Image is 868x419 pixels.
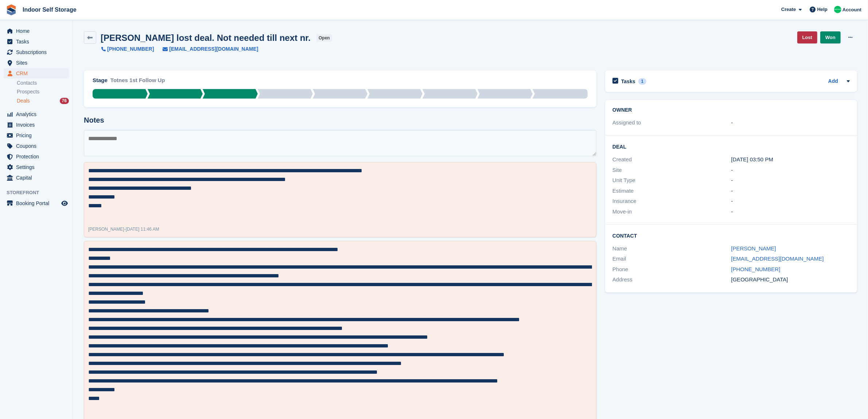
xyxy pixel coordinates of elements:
a: [PERSON_NAME] [731,245,776,251]
span: open [316,34,332,42]
span: Account [842,6,861,14]
span: Create [781,6,796,13]
a: menu [4,47,69,57]
div: - [731,176,850,185]
span: Prospects [17,88,39,95]
div: Site [612,166,731,174]
span: Booking Portal [16,198,60,208]
div: 76 [60,98,69,104]
span: Coupons [16,141,60,151]
a: Deals 76 [17,97,69,105]
div: Name [612,245,731,253]
div: Email [612,255,731,263]
a: Prospects [17,88,69,96]
h2: Deal [612,143,850,150]
div: - [731,166,850,174]
span: Invoices [16,120,60,130]
div: - [731,197,850,205]
h2: Notes [84,116,596,124]
a: menu [4,26,69,36]
span: CRM [16,68,60,78]
span: Settings [16,162,60,172]
a: menu [4,141,69,151]
span: Deals [17,97,30,104]
a: menu [4,130,69,141]
span: [DATE] 11:46 AM [126,227,159,232]
a: menu [4,109,69,119]
a: menu [4,58,69,68]
h2: Owner [612,107,850,113]
h2: [PERSON_NAME] lost deal. Not needed till next nr. [101,33,311,43]
span: Analytics [16,109,60,119]
a: menu [4,68,69,78]
a: menu [4,151,69,162]
div: Unit Type [612,176,731,185]
span: Subscriptions [16,47,60,57]
span: Home [16,26,60,36]
span: Help [817,6,828,13]
a: [EMAIL_ADDRESS][DOMAIN_NAME] [154,45,258,53]
span: Protection [16,151,60,162]
a: Won [820,31,841,43]
a: Lost [797,31,817,43]
span: [EMAIL_ADDRESS][DOMAIN_NAME] [169,45,258,53]
span: Storefront [7,189,73,196]
div: Assigned to [612,119,731,127]
a: menu [4,36,69,47]
div: [GEOGRAPHIC_DATA] [731,276,850,284]
div: Phone [612,265,731,274]
a: Add [828,77,838,86]
a: menu [4,120,69,130]
a: [PHONE_NUMBER] [101,45,154,53]
h2: Contact [612,232,850,239]
a: Contacts [17,80,69,87]
span: Capital [16,173,60,183]
div: - [731,119,850,127]
a: Preview store [60,199,69,208]
img: Helen Nicholls [834,6,841,13]
div: Totnes 1st Follow Up [110,76,165,89]
h2: Tasks [621,78,635,85]
div: Created [612,155,731,164]
div: Move-in [612,208,731,216]
div: [DATE] 03:50 PM [731,155,850,164]
div: - [731,187,850,195]
div: - [88,226,159,232]
a: menu [4,198,69,208]
a: Indoor Self Storage [20,4,79,16]
a: menu [4,173,69,183]
span: [PERSON_NAME] [88,227,124,232]
div: Stage [93,76,108,85]
span: Tasks [16,36,60,47]
span: [PHONE_NUMBER] [107,45,154,53]
span: Pricing [16,130,60,141]
a: [EMAIL_ADDRESS][DOMAIN_NAME] [731,255,824,262]
div: Insurance [612,197,731,205]
div: - [731,208,850,216]
a: [PHONE_NUMBER] [731,266,781,272]
span: Sites [16,58,60,68]
a: menu [4,162,69,172]
div: 1 [638,78,647,85]
img: stora-icon-8386f47178a22dfd0bd8f6a31ec36ba5ce8667c1dd55bd0f319d3a0aa187defe.svg [6,4,17,15]
div: Address [612,276,731,284]
div: Estimate [612,187,731,195]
